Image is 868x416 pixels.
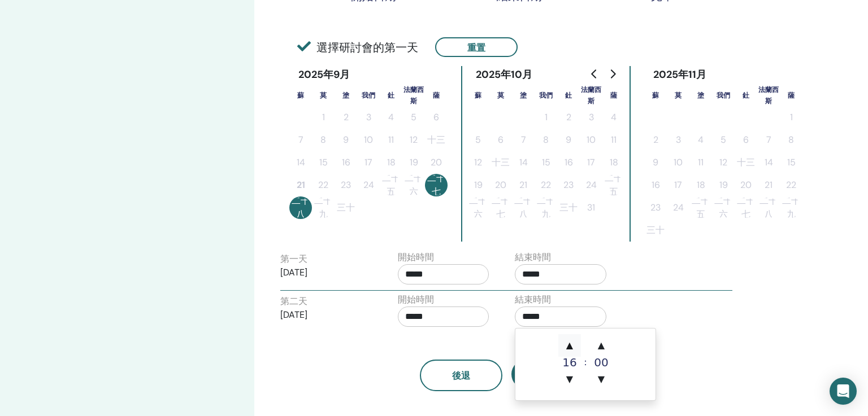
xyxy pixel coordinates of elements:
[495,179,506,191] font: 20
[319,156,328,168] font: 15
[425,84,448,106] th: 週六
[586,179,597,191] font: 24
[344,111,349,123] font: 2
[289,84,312,106] th: 星期日
[653,134,658,146] font: 2
[563,179,574,191] font: 23
[610,91,617,100] font: 薩
[320,91,327,100] font: 莫
[342,91,349,100] font: 塗
[788,134,794,146] font: 8
[280,266,307,278] font: [DATE]
[653,68,706,81] font: 2025年11月
[342,156,350,168] font: 16
[565,91,572,100] font: 釷
[587,134,596,146] font: 10
[787,156,796,168] font: 15
[312,84,335,106] th: 週一
[388,134,394,146] font: 11
[788,91,795,100] font: 薩
[539,91,553,100] font: 我們
[521,134,526,146] font: 7
[475,134,481,146] font: 5
[511,360,594,389] button: 下一個
[362,91,375,100] font: 我們
[689,84,712,106] th: 週二
[535,84,557,106] th: 週三
[543,134,549,146] font: 8
[467,84,489,106] th: 星期日
[512,84,535,106] th: 週二
[719,179,728,191] font: 19
[398,251,434,263] font: 開始時間
[297,156,305,168] font: 14
[765,179,772,191] font: 21
[452,370,470,382] font: 後退
[589,111,594,123] font: 3
[410,156,418,168] font: 19
[542,156,550,168] font: 15
[650,202,661,213] font: 23
[498,134,504,146] font: 6
[316,40,418,55] font: 選擇研討會的第一天
[492,156,510,168] font: 十三
[697,91,704,100] font: 塗
[712,84,735,106] th: 週三
[433,91,440,100] font: 薩
[566,374,573,384] font: ▼
[559,202,578,213] font: 三十
[280,295,307,307] font: 第二天
[565,156,573,168] font: 16
[557,84,580,106] th: 週四
[403,85,424,105] font: 法蘭西斯
[420,360,502,391] button: 後退
[717,91,730,100] font: 我們
[318,179,328,191] font: 22
[474,179,483,191] font: 19
[497,91,504,100] font: 莫
[743,91,749,100] font: 釷
[366,111,371,123] font: 3
[387,156,396,168] font: 18
[721,134,726,146] font: 5
[585,63,604,85] button: 轉到上個月
[322,111,325,123] font: 1
[673,202,684,213] font: 24
[719,156,727,168] font: 12
[652,91,659,100] font: 蘇
[280,309,307,321] font: [DATE]
[757,84,780,106] th: 星期五
[790,111,793,123] font: 1
[335,84,357,106] th: 週二
[433,111,439,123] font: 6
[558,357,581,368] div: 16
[674,156,683,168] font: 10
[298,134,303,146] font: 7
[402,84,425,106] th: 星期五
[587,156,595,168] font: 17
[467,42,485,54] font: 重置
[674,179,682,191] font: 17
[602,84,625,106] th: 週六
[786,179,796,191] font: 22
[298,253,307,265] font: 天
[320,134,326,146] font: 8
[388,111,394,123] font: 4
[545,111,548,123] font: 1
[646,224,665,236] font: 三十
[541,179,551,191] font: 22
[476,68,532,81] font: 2025年10月
[297,179,305,191] font: 21
[411,111,416,123] font: 5
[653,156,658,168] font: 9
[765,156,773,168] font: 14
[830,378,857,405] div: 開啟 Intercom Messenger
[743,134,749,146] font: 6
[598,340,605,351] font: ▲
[380,84,402,106] th: 週四
[675,91,682,100] font: 莫
[520,91,527,100] font: 塗
[580,84,602,106] th: 星期五
[489,84,512,106] th: 週一
[610,156,618,168] font: 18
